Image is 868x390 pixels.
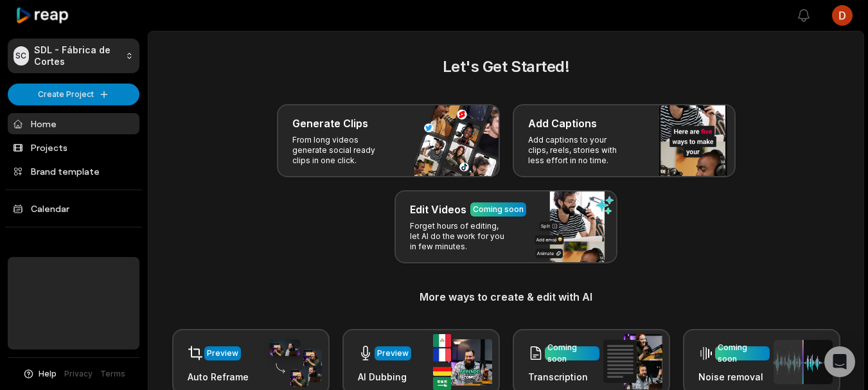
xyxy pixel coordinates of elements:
a: Privacy [64,368,93,380]
a: Projects [8,137,139,158]
h3: Add Captions [528,116,597,131]
div: Coming soon [473,204,524,215]
img: noise_removal.png [774,340,833,384]
h3: AI Dubbing [358,370,411,384]
a: Terms [100,368,125,380]
div: Open Intercom Messenger [824,346,855,377]
a: Calendar [8,198,139,219]
img: transcription.png [603,334,662,389]
span: Help [39,368,57,380]
h3: Generate Clips [292,116,368,131]
div: SC [13,46,29,66]
div: Preview [377,348,409,359]
button: Create Project [8,84,139,105]
div: Coming soon [718,342,767,365]
p: SDL - Fábrica de Cortes [34,44,121,67]
p: Forget hours of editing, let AI do the work for you in few minutes. [410,221,509,252]
h2: Let's Get Started! [164,55,848,78]
h3: Noise removal [698,370,770,384]
img: ai_dubbing.png [433,334,492,390]
h3: Transcription [528,370,599,384]
div: Coming soon [547,342,597,365]
p: Add captions to your clips, reels, stories with less effort in no time. [528,135,628,166]
h3: Auto Reframe [188,370,249,384]
img: auto_reframe.png [263,337,322,387]
div: Preview [207,348,238,359]
h3: Edit Videos [410,202,466,217]
button: Help [22,368,57,380]
p: From long videos generate social ready clips in one click. [292,135,392,166]
h3: More ways to create & edit with AI [164,289,848,305]
a: Home [8,113,139,134]
a: Brand template [8,161,139,182]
